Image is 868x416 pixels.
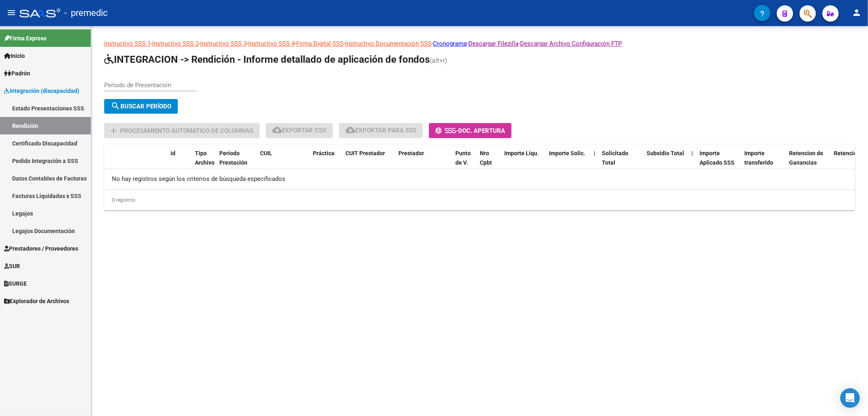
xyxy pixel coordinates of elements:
[546,145,590,180] datatable-header-cell: Importe Solic.
[257,145,310,180] datatable-header-cell: CUIL
[398,150,424,156] span: Prestador
[313,150,335,156] span: Práctica
[104,169,855,189] div: No hay registros según los criterios de búsqueda especificados
[458,127,505,134] span: Doc. Apertura
[647,150,684,156] span: Subsidio Total
[395,145,452,180] datatable-header-cell: Prestador
[104,40,151,47] a: Instructivo SSS 1
[4,86,79,95] span: Integración (discapacidad)
[700,150,735,166] span: Importe Aplicado SSS
[741,145,786,180] datatable-header-cell: Importe transferido
[7,8,16,18] mat-icon: menu
[480,150,492,166] span: Nro Cpbt
[599,145,643,180] datatable-header-cell: Solicitado Total
[104,39,855,48] p: - - - - - - - -
[64,4,108,22] span: - premedic
[192,145,216,180] datatable-header-cell: Tipo Archivo
[310,145,342,180] datatable-header-cell: Práctica
[152,40,199,47] a: Instructivo SSS 2
[520,40,622,47] a: Descargar Archivo Configuración FTP
[171,150,175,156] span: id
[109,126,118,136] mat-icon: add
[789,150,823,166] span: Retencion de Ganancias
[468,40,518,47] a: Descargar Filezilla
[167,145,192,180] datatable-header-cell: id
[345,40,431,47] a: Instructivo Documentación SSS
[433,40,467,47] a: Cronograma
[691,150,693,156] span: |
[688,145,696,180] datatable-header-cell: |
[296,40,343,47] a: Firma Digital SSS
[643,145,688,180] datatable-header-cell: Subsidio Total
[248,40,295,47] a: Instructivo SSS 4
[260,150,272,156] span: CUIL
[195,150,214,166] span: Tipo Archivo
[200,40,247,47] a: Instructivo SSS 3
[452,145,477,180] datatable-header-cell: Punto de V.
[852,8,861,18] mat-icon: person
[266,123,333,138] button: Exportar CSV
[602,150,628,166] span: Solicitado Total
[104,190,855,210] div: 0 registros
[111,103,171,110] span: Buscar Período
[477,145,501,180] datatable-header-cell: Nro Cpbt
[272,127,326,134] span: Exportar CSV
[345,127,416,134] span: Exportar para SSS
[744,150,773,166] span: Importe transferido
[342,145,395,180] datatable-header-cell: CUIT Prestador
[786,145,831,180] datatable-header-cell: Retencion de Ganancias
[104,123,260,138] button: Procesamiento automatico de columnas
[696,145,741,180] datatable-header-cell: Importe Aplicado SSS
[345,150,385,156] span: CUIT Prestador
[120,127,253,134] span: Procesamiento automatico de columnas
[111,101,120,111] mat-icon: search
[339,123,423,138] button: Exportar para SSS
[594,150,595,156] span: |
[455,150,471,166] span: Punto de V.
[590,145,599,180] datatable-header-cell: |
[104,99,178,114] button: Buscar Período
[435,127,458,134] span: -
[272,125,282,135] mat-icon: cloud_download
[501,145,546,180] datatable-header-cell: Importe Liqu.
[216,145,257,180] datatable-header-cell: Periodo Prestación
[4,69,30,78] span: Padrón
[840,388,860,408] div: Open Intercom Messenger
[549,150,585,156] span: Importe Solic.
[104,54,430,65] span: INTEGRACION -> Rendición - Informe detallado de aplicación de fondos
[504,150,539,156] span: Importe Liqu.
[4,262,20,271] span: SUR
[429,123,512,138] button: -Doc. Apertura
[219,150,247,166] span: Periodo Prestación
[4,34,46,43] span: Firma Express
[4,244,78,253] span: Prestadores / Proveedores
[345,125,355,135] mat-icon: cloud_download
[4,297,69,306] span: Explorador de Archivos
[430,57,447,64] span: (alt+r)
[4,279,27,288] span: SURGE
[4,51,25,60] span: Inicio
